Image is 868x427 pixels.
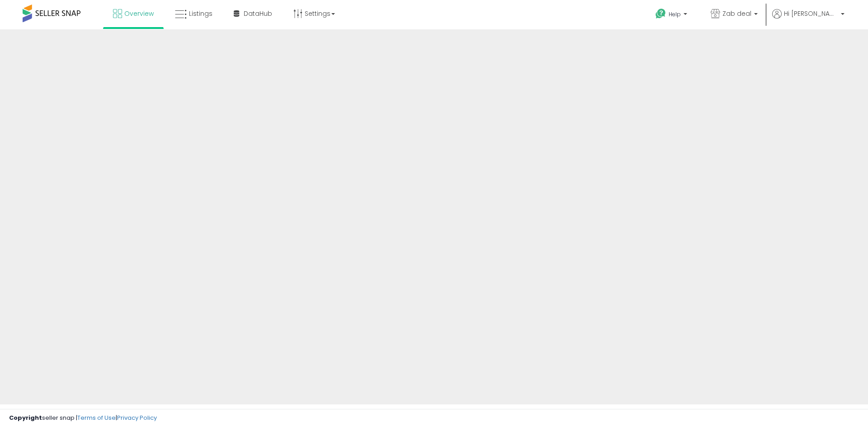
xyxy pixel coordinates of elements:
span: Overview [124,9,154,18]
span: DataHub [244,9,272,18]
a: Help [648,1,696,29]
a: Hi [PERSON_NAME] [772,9,844,29]
span: Listings [189,9,212,18]
i: Get Help [655,8,666,19]
span: Zab deal [722,9,751,18]
span: Hi [PERSON_NAME] [784,9,838,18]
span: Help [669,10,681,18]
